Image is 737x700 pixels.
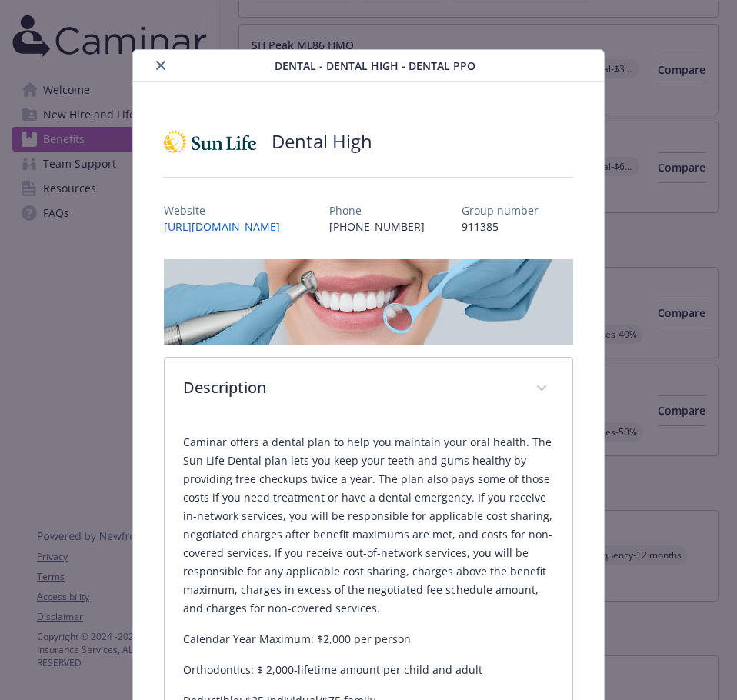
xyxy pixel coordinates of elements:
p: [PHONE_NUMBER] [329,218,425,235]
img: banner [164,259,572,345]
div: Description [165,358,572,421]
p: Website [164,202,292,218]
p: Phone [329,202,425,218]
p: 911385 [462,218,539,235]
button: close [152,56,170,75]
p: Caminar offers a dental plan to help you maintain your oral health. The Sun Life Dental plan lets... [183,433,553,618]
img: Sun Life Financial [164,118,256,165]
p: Group number [462,202,539,218]
p: Calendar Year Maximum: $2,000 per person [183,630,553,648]
h2: Dental High [272,128,372,155]
a: [URL][DOMAIN_NAME] [164,219,292,234]
p: Description [183,376,516,399]
p: Orthodontics: $ 2,000-lifetime amount per child and adult [183,661,553,679]
span: Dental - Dental High - Dental PPO [275,58,475,74]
